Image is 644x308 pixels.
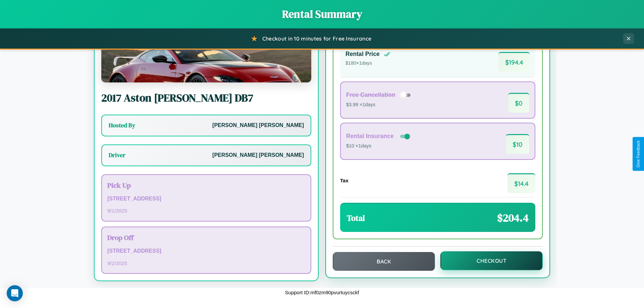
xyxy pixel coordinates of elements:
h3: Total [347,212,365,224]
h3: Pick Up [107,180,305,190]
h1: Rental Summary [7,7,637,21]
span: $ 204.4 [497,210,529,225]
p: 9 / 2 / 2025 [107,259,305,268]
p: $10 × 1 days [346,142,411,150]
div: Give Feedback [636,140,641,168]
h4: Free Cancellation [346,91,395,99]
h4: Rental Price [345,51,380,58]
p: $ 180 × 1 days [345,59,390,68]
p: 9 / 1 / 2025 [107,206,305,215]
p: $3.99 × 1 days [346,101,413,109]
p: [STREET_ADDRESS] [107,194,305,204]
h4: Rental Insurance [346,133,394,140]
span: Checkout in 10 minutes for Free Insurance [262,35,371,42]
p: [PERSON_NAME] [PERSON_NAME] [212,121,304,130]
span: $ 14.4 [507,173,535,193]
button: Back [333,252,435,271]
span: $ 10 [506,134,529,154]
button: Checkout [440,251,543,270]
h2: 2017 Aston [PERSON_NAME] DB7 [101,90,311,105]
span: $ 194.4 [498,52,530,72]
div: Open Intercom Messenger [7,285,23,301]
p: [PERSON_NAME] [PERSON_NAME] [212,150,304,160]
p: Support ID: mf0zm90pvurtuycsckf [285,288,359,297]
span: $ 0 [508,93,529,113]
h3: Drop Off [107,233,305,242]
p: [STREET_ADDRESS] [107,246,305,256]
h3: Driver [109,151,125,159]
h4: Tax [340,178,348,183]
h3: Hosted By [109,121,135,129]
